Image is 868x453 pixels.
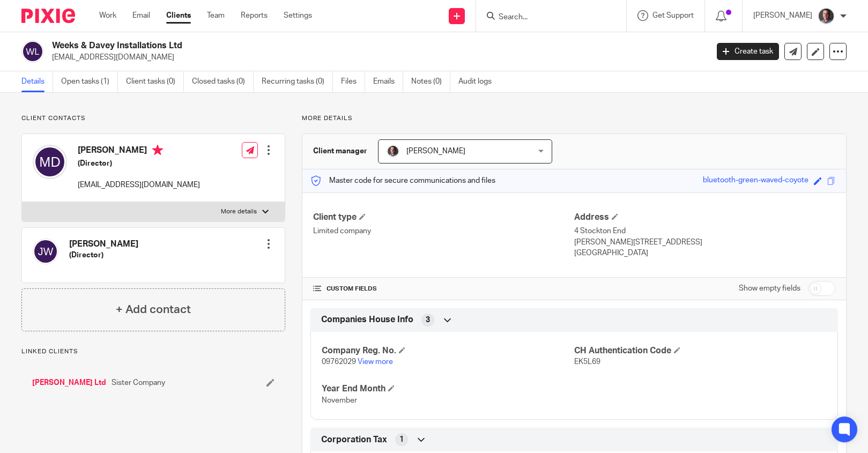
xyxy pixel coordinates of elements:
h4: + Add contact [116,301,191,318]
p: Master code for secure communications and files [310,175,495,186]
span: Corporation Tax [321,434,387,445]
a: Files [341,71,365,92]
a: Recurring tasks (0) [262,71,333,92]
a: Closed tasks (0) [192,71,254,92]
h4: Client type [313,212,574,223]
a: Team [207,10,225,21]
p: Client contacts [21,114,285,123]
a: Work [99,10,116,21]
p: 4 Stockton End [574,226,835,236]
label: Show empty fields [739,283,800,294]
a: Create task [717,43,779,60]
a: [PERSON_NAME] Ltd [32,377,106,388]
img: Pixie [21,9,75,23]
h4: CUSTOM FIELDS [313,285,574,293]
a: Audit logs [458,71,500,92]
span: 3 [426,315,430,325]
span: 1 [399,434,404,445]
h3: Client manager [313,146,367,157]
img: svg%3E [33,145,67,179]
p: More details [302,114,847,123]
p: [PERSON_NAME] [753,10,812,21]
img: CP%20Headshot.jpeg [387,145,399,158]
span: 09762029 [322,358,356,366]
a: Settings [284,10,312,21]
a: View more [358,358,393,366]
a: Notes (0) [411,71,450,92]
a: Reports [241,10,268,21]
span: [PERSON_NAME] [406,147,465,155]
p: [EMAIL_ADDRESS][DOMAIN_NAME] [78,180,200,190]
h4: [PERSON_NAME] [78,145,200,158]
a: Emails [373,71,403,92]
p: [EMAIL_ADDRESS][DOMAIN_NAME] [52,52,701,63]
h5: (Director) [78,158,200,169]
a: Email [132,10,150,21]
p: [GEOGRAPHIC_DATA] [574,248,835,258]
span: Companies House Info [321,314,413,325]
h4: CH Authentication Code [574,345,827,357]
img: CP%20Headshot.jpeg [818,8,835,25]
h2: Weeks & Davey Installations Ltd [52,40,571,51]
a: Details [21,71,53,92]
h4: Year End Month [322,383,574,395]
img: svg%3E [21,40,44,63]
a: Clients [166,10,191,21]
span: Get Support [652,12,694,19]
p: Linked clients [21,347,285,356]
a: Open tasks (1) [61,71,118,92]
h4: [PERSON_NAME] [69,239,138,250]
img: svg%3E [33,239,58,264]
h4: Address [574,212,835,223]
div: bluetooth-green-waved-coyote [703,175,808,187]
span: Sister Company [112,377,165,388]
h5: (Director) [69,250,138,261]
p: [PERSON_NAME][STREET_ADDRESS] [574,237,835,248]
p: Limited company [313,226,574,236]
input: Search [498,13,594,23]
span: EK5L69 [574,358,600,366]
h4: Company Reg. No. [322,345,574,357]
p: More details [221,207,257,216]
span: November [322,397,357,404]
a: Client tasks (0) [126,71,184,92]
i: Primary [152,145,163,155]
